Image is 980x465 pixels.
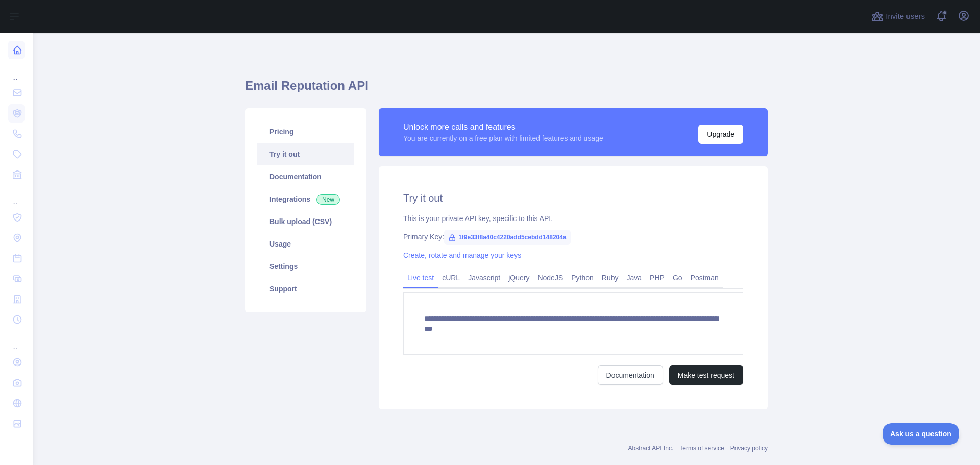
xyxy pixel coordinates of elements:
[257,278,354,300] a: Support
[533,270,567,286] a: NodeJS
[8,61,24,82] div: ...
[730,445,768,452] a: Privacy policy
[8,186,24,206] div: ...
[403,133,603,143] div: You are currently on a free plan with limited features and usage
[257,255,354,278] a: Settings
[623,270,646,286] a: Java
[403,213,743,224] div: This is your private API key, specific to this API.
[504,270,533,286] a: jQuery
[669,365,743,385] button: Make test request
[698,125,743,144] button: Upgrade
[316,194,340,205] span: New
[403,251,521,259] a: Create, rotate and manage your keys
[679,445,724,452] a: Terms of service
[687,270,723,286] a: Postman
[628,445,674,452] a: Abstract API Inc.
[598,270,623,286] a: Ruby
[257,233,354,255] a: Usage
[257,210,354,233] a: Bulk upload (CSV)
[257,165,354,188] a: Documentation
[567,270,598,286] a: Python
[257,143,354,165] a: Try it out
[646,270,669,286] a: PHP
[669,270,687,286] a: Go
[245,78,768,102] h1: Email Reputation API
[403,121,603,133] div: Unlock more calls and features
[8,331,24,351] div: ...
[464,270,504,286] a: Javascript
[886,11,925,22] span: Invite users
[598,365,663,385] a: Documentation
[403,270,438,286] a: Live test
[438,270,464,286] a: cURL
[444,230,571,245] span: 1f9e33f8a40c4220add5cebdd148204a
[257,188,354,210] a: Integrations New
[257,120,354,143] a: Pricing
[869,8,927,25] button: Invite users
[403,232,743,242] div: Primary Key:
[403,191,743,205] h2: Try it out
[883,423,960,445] iframe: Toggle Customer Support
